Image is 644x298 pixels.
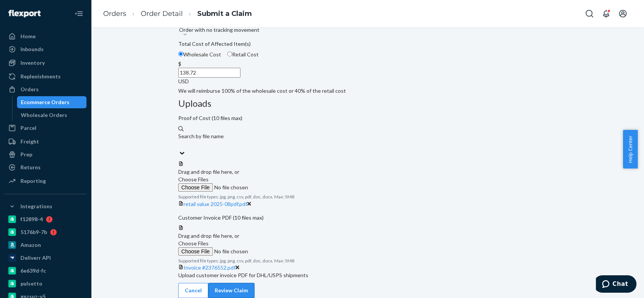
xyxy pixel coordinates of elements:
div: USD [178,78,557,85]
a: Parcel [5,122,86,134]
img: Flexport logo [8,10,41,17]
p: Upload customer invoice PDF for DHL/USPS shipments [178,271,557,279]
div: Returns [20,164,41,171]
input: Choose Files [178,183,281,192]
div: Drag and drop file here, or [178,168,557,176]
span: Retail Cost [232,51,259,58]
div: Order with no tracking movement [179,26,259,34]
a: Invoice #2376552.pdf [184,264,236,271]
a: Deliverr API [5,252,86,264]
div: Replenishments [20,73,61,80]
a: Home [5,30,86,42]
div: Amazon [20,241,41,249]
a: Prep [5,148,86,161]
iframe: Opens a widget where you can chat to one of our agents [596,275,636,294]
div: pulsetto [20,280,42,287]
a: Inventory [5,57,86,69]
span: Customer Invoice PDF (10 files max) [178,214,264,225]
div: Wholesale Orders [21,111,67,119]
button: Review Claim [208,283,254,298]
span: Wholesale Cost [183,51,221,58]
input: Retail Cost [227,51,232,56]
button: Open account menu [615,6,630,21]
p: Supported file types: jpg, png, csv, pdf, doc, docx. Max: 5MB [178,193,557,200]
button: Open notifications [598,6,614,21]
div: 5176b9-7b [20,228,47,236]
div: Drag and drop file here, or [178,232,557,240]
div: Reporting [20,177,46,185]
a: Replenishments [5,70,86,83]
span: Proof of Cost (10 files max) [178,114,242,125]
div: $ [178,60,557,68]
span: Total Cost of Affected Item(s) [178,40,251,51]
a: Ecommerce Orders [17,96,87,108]
button: Close Navigation [71,6,86,21]
div: Inventory [20,59,45,67]
a: retail value 2025-08pdf.pdf [184,201,247,207]
div: Integrations [20,203,52,210]
a: f12898-4 [5,213,86,225]
div: f12898-4 [20,215,43,223]
div: Orders [20,86,39,93]
span: Choose Files [178,176,209,183]
input: Choose Files [178,247,281,256]
a: Orders [103,9,126,18]
a: Orders [5,83,86,95]
div: Freight [20,138,39,145]
div: Inbounds [20,45,44,53]
a: Submit a Claim [197,9,252,18]
input: Wholesale Cost [178,51,183,56]
a: Wholesale Orders [17,109,87,121]
button: Cancel [178,283,208,298]
a: Amazon [5,239,86,251]
div: Parcel [20,124,36,132]
a: Order Detail [141,9,183,18]
a: Inbounds [5,43,86,55]
input: $USD [178,68,240,78]
p: Supported file types: jpg, png, csv, pdf, doc, docx. Max: 5MB [178,257,557,264]
div: Search by file name [178,133,557,140]
a: Reporting [5,175,86,187]
p: We will reimburse 100% of the wholesale cost or 40% of the retail cost [178,87,557,95]
ol: breadcrumbs [97,3,258,25]
a: pulsetto [5,278,86,290]
div: Ecommerce Orders [21,98,69,106]
a: 5176b9-7b [5,226,86,238]
input: Search by file name [178,141,179,148]
button: Help Center [623,130,638,169]
button: Open Search Box [582,6,597,21]
span: Choose Files [178,240,209,247]
div: Deliverr API [20,254,51,262]
h3: Uploads [178,98,557,108]
div: Prep [20,151,32,158]
a: 6e639d-fc [5,265,86,277]
a: Freight [5,136,86,148]
a: Returns [5,161,86,173]
div: Home [20,33,36,40]
div: 6e639d-fc [20,267,46,275]
button: Integrations [5,200,86,212]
